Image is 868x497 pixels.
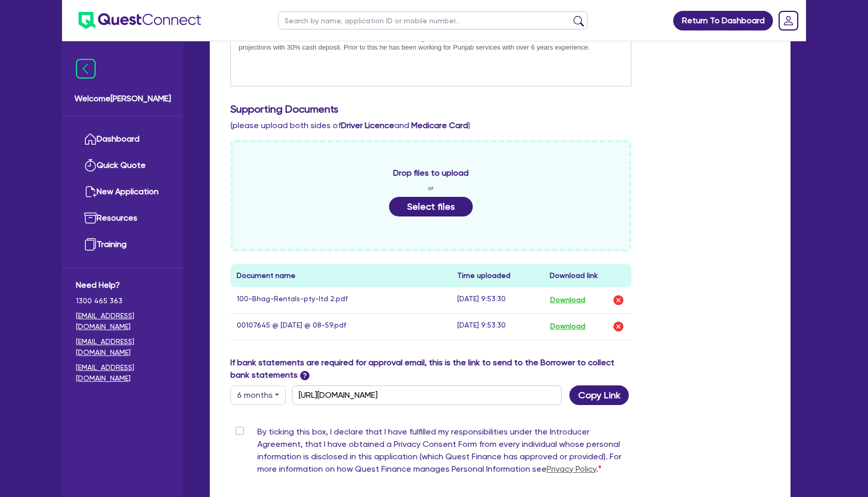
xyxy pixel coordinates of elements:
button: Download [550,320,586,333]
img: training [84,238,97,251]
a: [EMAIL_ADDRESS][DOMAIN_NAME] [76,336,169,358]
a: Resources [76,205,169,231]
span: (please upload both sides of and ) [230,120,470,130]
h3: Supporting Documents [230,103,770,115]
button: Copy Link [569,385,629,405]
img: icon-menu-close [76,59,96,79]
label: By ticking this box, I declare that I have fulfilled my responsibilities under the Introducer Agr... [257,426,631,479]
img: quick-quote [84,159,97,172]
label: If bank statements are required for approval email, this is the link to send to the Borrower to c... [230,356,631,381]
span: ? [300,371,309,380]
th: Document name [230,264,451,287]
img: quest-connect-logo-blue [79,12,201,29]
td: [DATE] 9:53:30 [451,287,544,314]
b: Medicare Card [411,120,468,130]
button: Dropdown toggle [230,385,286,405]
button: Download [550,293,586,307]
a: Dashboard [76,126,169,152]
a: [EMAIL_ADDRESS][DOMAIN_NAME] [76,310,169,332]
td: 100-Bhag-Rentals-pty-ltd 2.pdf [230,287,451,314]
a: Quick Quote [76,152,169,179]
input: Search by name, application ID or mobile number... [278,11,588,29]
span: 1300 465 363 [76,296,169,306]
span: Welcome [PERSON_NAME] [74,92,171,105]
button: Select files [389,197,473,216]
img: delete-icon [612,294,625,306]
th: Time uploaded [451,264,544,287]
a: Privacy Policy [547,464,596,474]
span: or [428,183,433,193]
a: Dropdown toggle [775,7,802,34]
img: resources [84,212,97,224]
a: [EMAIL_ADDRESS][DOMAIN_NAME] [76,362,169,384]
a: New Application [76,179,169,205]
img: delete-icon [612,320,625,333]
b: Driver Licence [341,120,394,130]
td: [DATE] 9:53:30 [451,313,544,339]
td: 00107645 @ [DATE] @ 08-59.pdf [230,313,451,339]
a: Return To Dashboard [673,11,773,30]
span: Drop files to upload [393,167,469,179]
a: Training [76,231,169,258]
img: new-application [84,185,97,198]
span: Need Help? [76,279,169,291]
th: Download link [544,264,631,287]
